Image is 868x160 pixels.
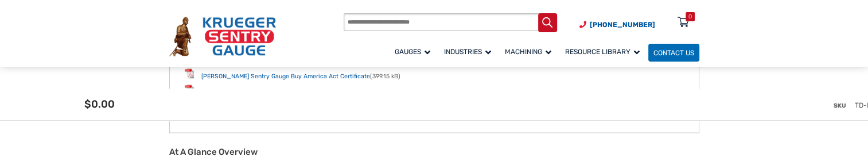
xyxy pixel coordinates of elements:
[688,12,692,21] div: 0
[560,42,648,62] a: Resource Library
[185,68,684,81] li: (399.15 kB)
[439,42,500,62] a: Industries
[395,48,430,56] span: Gauges
[169,147,699,158] h2: At A Glance Overview
[390,42,439,62] a: Gauges
[653,49,694,57] span: Contact Us
[505,48,551,56] span: Machining
[84,98,115,111] span: $0.00
[590,21,655,29] span: [PHONE_NUMBER]
[648,44,699,62] a: Contact Us
[500,42,560,62] a: Machining
[565,48,640,56] span: Resource Library
[201,73,370,80] a: [PERSON_NAME] Sentry Gauge Buy America Act Certificate
[169,17,276,56] img: Krueger Sentry Gauge
[834,102,846,109] span: SKU
[185,85,684,97] li: (310.70 kB)
[579,20,655,30] a: Phone Number (920) 434-8860
[444,48,491,56] span: Industries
